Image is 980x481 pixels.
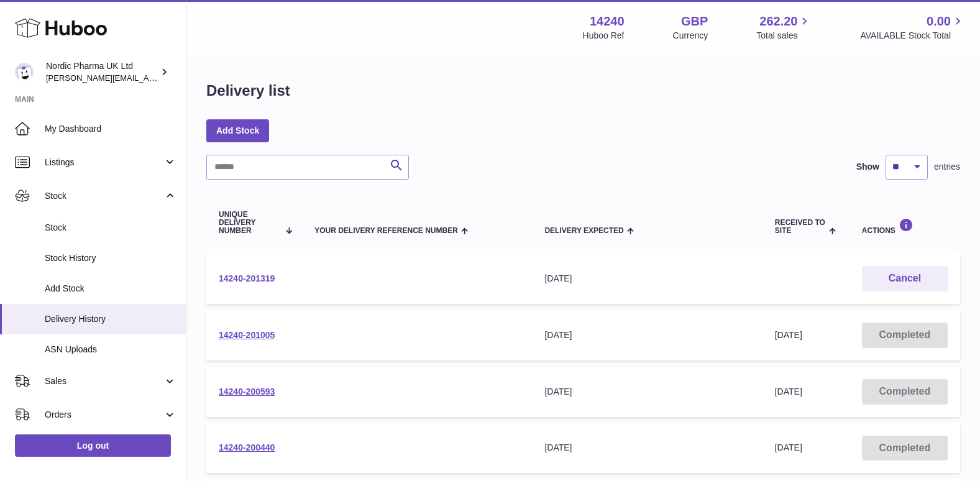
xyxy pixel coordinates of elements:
a: 0.00 AVAILABLE Stock Total [860,13,965,42]
span: Sales [45,375,163,387]
div: [DATE] [544,442,749,454]
span: Total sales [756,30,812,42]
span: [DATE] [775,330,802,340]
span: Listings [45,157,163,168]
strong: GBP [681,13,708,30]
span: [DATE] [775,442,802,452]
span: Orders [45,409,163,421]
span: Delivery History [45,313,176,325]
span: Delivery Expected [544,227,623,235]
div: Actions [862,218,948,235]
span: My Dashboard [45,123,176,135]
a: Log out [15,434,171,457]
strong: 14240 [590,13,625,30]
span: Your Delivery Reference Number [314,227,458,235]
a: Add Stock [206,119,269,142]
div: Nordic Pharma UK Ltd [46,60,158,84]
span: Stock [45,222,176,234]
a: 14240-201319 [219,273,275,283]
div: Currency [673,30,708,42]
span: entries [934,161,960,173]
span: Stock [45,190,163,202]
span: Add Stock [45,283,176,295]
span: Received to Site [775,219,827,235]
a: 262.20 Total sales [756,13,812,42]
a: 14240-200593 [219,387,275,396]
div: [DATE] [544,386,749,398]
div: Huboo Ref [583,30,625,42]
h1: Delivery list [206,81,290,101]
span: Unique Delivery Number [219,211,279,236]
span: ASN Uploads [45,344,176,355]
a: 14240-201005 [219,330,275,340]
span: AVAILABLE Stock Total [860,30,965,42]
span: 262.20 [759,13,797,30]
div: [DATE] [544,273,749,285]
a: 14240-200440 [219,442,275,452]
span: [PERSON_NAME][EMAIL_ADDRESS][DOMAIN_NAME] [46,73,249,83]
button: Cancel [862,266,948,291]
span: Stock History [45,252,176,264]
span: 0.00 [927,13,951,30]
label: Show [856,161,879,173]
img: joe.plant@parapharmdev.com [15,63,34,81]
span: [DATE] [775,387,802,396]
div: [DATE] [544,329,749,341]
